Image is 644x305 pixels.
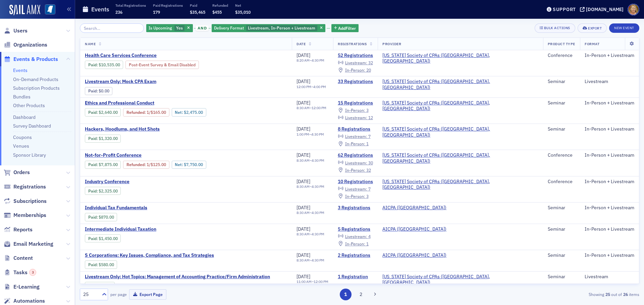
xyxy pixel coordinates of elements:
[338,186,370,192] a: Livestream: 7
[4,297,45,305] a: Automations
[382,205,446,211] span: AICPA (Durham)
[382,252,446,258] a: AICPA ([GEOGRAPHIC_DATA])
[382,79,538,90] span: Mississippi Society of CPAs (Ridgeland, MS)
[4,169,30,176] a: Orders
[338,60,373,66] a: Livestream: 32
[548,42,575,46] span: Product Type
[149,25,172,30] span: Is Upcoming
[190,9,205,15] span: $35,465
[88,215,97,220] a: Paid
[548,252,575,258] div: Seminar
[585,205,634,211] div: In-Person + Livestream
[85,179,198,185] a: Industry Conference
[99,88,109,93] span: $0.00
[297,226,310,232] span: [DATE]
[585,79,634,85] div: Livestream
[99,215,114,220] span: $870.00
[4,212,46,219] a: Memberships
[126,110,147,115] span: :
[212,9,222,15] span: $455
[338,115,373,121] a: Livestream: 12
[85,161,121,169] div: Paid: 67 - $787500
[13,240,53,248] span: Email Marketing
[4,27,28,34] a: Users
[297,274,310,280] span: [DATE]
[338,205,373,211] a: 3 Registrations
[366,67,371,73] span: 20
[585,179,634,185] div: In-Person + Livestream
[85,100,198,106] span: Ethics and Professional Conduct
[235,9,251,15] span: $35,010
[312,184,324,189] time: 4:30 PM
[88,236,97,241] a: Paid
[338,160,373,165] a: Livestream: 30
[88,215,99,220] span: :
[314,279,328,284] time: 12:00 PM
[338,126,373,132] a: 8 Registrations
[172,161,206,169] div: Net: $775000
[345,134,367,139] span: Livestream :
[297,152,310,158] span: [DATE]
[382,126,538,138] span: Mississippi Society of CPAs (Ridgeland, MS)
[548,53,575,59] div: Conference
[85,126,198,132] a: Hackers, Hoodlums, and Hot Shots
[458,291,639,297] div: Showing out of items
[368,134,371,139] span: 7
[297,205,310,211] span: [DATE]
[366,107,369,113] span: 3
[4,41,47,49] a: Organizations
[297,211,324,215] div: –
[85,135,121,143] div: Paid: 10 - $132000
[85,42,96,46] span: Name
[297,210,310,215] time: 8:30 AM
[345,194,365,199] span: In-Person :
[115,9,122,15] span: 236
[129,289,166,300] button: Export Page
[297,78,310,84] span: [DATE]
[578,23,607,33] button: Export
[85,100,256,106] a: Ethics and Professional Conduct
[338,141,368,147] a: In-Person: 1
[585,252,634,258] div: In-Person + Livestream
[338,234,370,239] a: Livestream: 4
[125,61,199,69] div: Post-Event Survey
[548,126,575,132] div: Seminar
[13,183,46,190] span: Registrations
[535,23,575,33] button: Bulk Actions
[151,110,166,115] span: $165.00
[312,210,324,215] time: 4:30 PM
[212,24,325,32] div: Livestream, In-Person + Livestream
[85,226,198,232] a: Intermediate Individual Taxation
[297,52,310,58] span: [DATE]
[13,269,36,276] span: Tasks
[4,56,58,63] a: Events & Products
[345,67,365,73] span: In-Person :
[85,79,198,85] a: Livestream Only: Mock CPA Exam
[609,23,639,33] button: New Event
[4,254,33,262] a: Content
[110,291,127,297] label: per page
[85,274,270,280] span: Livestream Only: Hot Topics: Management of Accounting Practice/Firm Administration
[338,152,373,158] a: 62 Registrations
[88,62,99,67] span: :
[4,269,36,276] a: Tasks3
[338,100,373,106] a: 15 Registrations
[13,297,45,305] span: Automations
[382,179,538,190] a: [US_STATE] Society of CPAs ([GEOGRAPHIC_DATA], [GEOGRAPHIC_DATA])
[297,279,312,284] time: 11:00 AM
[88,262,97,267] a: Paid
[88,188,99,194] span: :
[345,241,365,246] span: In-Person :
[297,132,309,137] time: 1:00 PM
[622,291,629,297] strong: 26
[548,205,575,211] div: Seminar
[248,25,315,30] span: Livestream, In-Person + Livestream
[85,108,121,116] div: Paid: 17 - $264000
[609,24,639,30] a: New Event
[548,79,575,85] div: Seminar
[366,167,371,173] span: 32
[85,53,198,59] span: Health Care Services Conference
[88,136,99,141] span: :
